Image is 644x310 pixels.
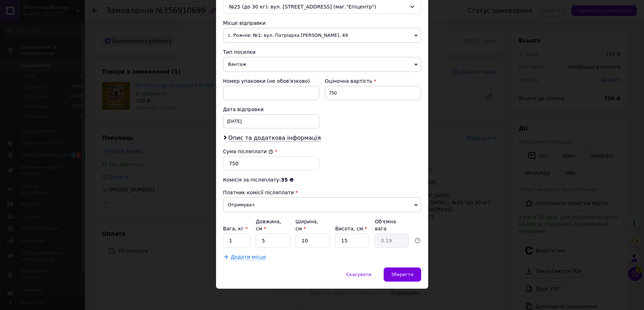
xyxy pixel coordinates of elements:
[346,272,371,277] span: Скасувати
[223,149,273,154] label: Сума післяплати
[223,77,319,85] div: Номер упаковки (не обов'язково)
[281,177,294,183] span: 35 ₴
[325,77,421,85] div: Оціночна вартість
[223,197,421,212] span: Отримувач
[335,226,367,231] label: Висота, см
[228,134,321,142] span: Опис та додаткова інформація
[223,106,319,113] div: Дата відправки
[223,20,266,26] span: Місце відправки
[375,218,409,232] div: Об'ємна вага
[223,176,421,183] div: Комісія за післяплату:
[296,219,318,231] label: Ширина, см
[223,190,294,195] span: Платник комісії післяплати
[256,219,281,231] label: Довжина, см
[223,49,256,55] span: Тип посилки
[223,226,248,231] label: Вага, кг
[231,254,266,260] span: Додати місце
[223,57,421,72] span: Вантаж
[223,28,421,43] span: с. Рожнів: №1: вул. Патріарха [PERSON_NAME], 49
[391,272,413,277] span: Зберегти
